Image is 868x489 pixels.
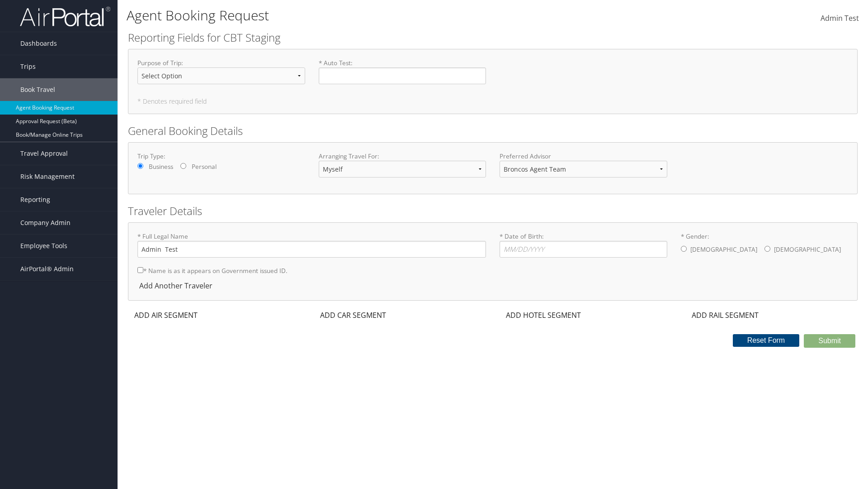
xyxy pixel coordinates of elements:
[137,280,217,291] div: Add Another Traveler
[137,232,486,258] label: * Full Legal Name
[733,334,800,347] button: Reset Form
[128,310,202,321] div: ADD AIR SEGMENT
[319,67,486,84] input: * Auto Test:
[319,58,486,84] label: * Auto Test :
[681,232,849,259] label: * Gender:
[681,246,687,252] input: * Gender:[DEMOGRAPHIC_DATA][DEMOGRAPHIC_DATA]
[500,310,585,321] div: ADD HOTEL SEGMENT
[804,334,855,348] button: Submit
[128,30,858,45] h2: Reporting Fields for CBT Staging
[192,162,217,171] label: Personal
[314,310,391,321] div: ADD CAR SEGMENT
[20,211,71,234] span: Company Admin
[137,58,305,91] label: Purpose of Trip :
[821,5,859,33] a: Admin Test
[20,258,74,280] span: AirPortal® Admin
[128,123,858,139] h2: General Booking Details
[137,67,305,84] select: Purpose of Trip:
[690,241,757,258] label: [DEMOGRAPHIC_DATA]
[821,13,859,23] span: Admin Test
[685,310,763,321] div: ADD RAIL SEGMENT
[137,241,486,258] input: * Full Legal Name
[764,246,770,252] input: * Gender:[DEMOGRAPHIC_DATA][DEMOGRAPHIC_DATA]
[20,6,110,27] img: airportal-logo.png
[137,98,848,105] h5: * Denotes required field
[137,267,143,273] input: * Name is as it appears on Government issued ID.
[128,203,858,219] h2: Traveler Details
[137,262,288,279] label: * Name is as it appears on Government issued ID.
[20,165,75,188] span: Risk Management
[137,152,305,161] label: Trip Type:
[500,241,667,258] input: * Date of Birth:
[500,232,667,258] label: * Date of Birth:
[500,152,667,161] label: Preferred Advisor
[20,78,55,101] span: Book Travel
[20,188,50,211] span: Reporting
[20,142,68,165] span: Travel Approval
[127,6,615,25] h1: Agent Booking Request
[319,152,486,161] label: Arranging Travel For:
[774,241,841,258] label: [DEMOGRAPHIC_DATA]
[20,32,57,55] span: Dashboards
[20,55,36,78] span: Trips
[149,162,173,171] label: Business
[20,235,67,257] span: Employee Tools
